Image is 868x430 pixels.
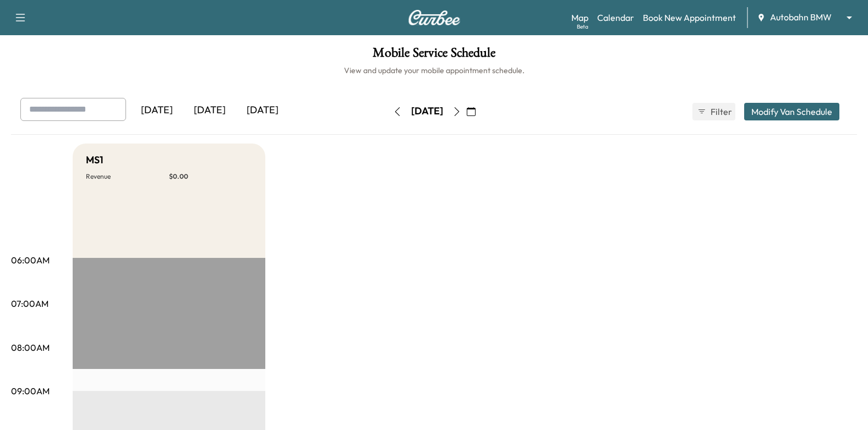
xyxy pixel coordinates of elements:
[411,104,443,118] div: [DATE]
[11,341,50,354] p: 08:00AM
[770,11,832,24] span: Autobahn BMW
[11,384,50,398] p: 09:00AM
[11,253,50,267] p: 06:00AM
[408,10,461,25] img: Curbee Logo
[744,103,839,120] button: Modify Van Schedule
[711,105,730,118] span: Filter
[577,23,588,31] div: Beta
[11,297,48,310] p: 07:00AM
[571,11,588,24] a: MapBeta
[86,172,169,181] p: Revenue
[130,98,183,123] div: [DATE]
[11,65,857,76] h6: View and update your mobile appointment schedule.
[236,98,289,123] div: [DATE]
[643,11,736,24] a: Book New Appointment
[86,152,103,168] h5: MS1
[597,11,634,24] a: Calendar
[169,172,252,181] p: $ 0.00
[692,103,735,120] button: Filter
[183,98,236,123] div: [DATE]
[11,46,857,65] h1: Mobile Service Schedule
